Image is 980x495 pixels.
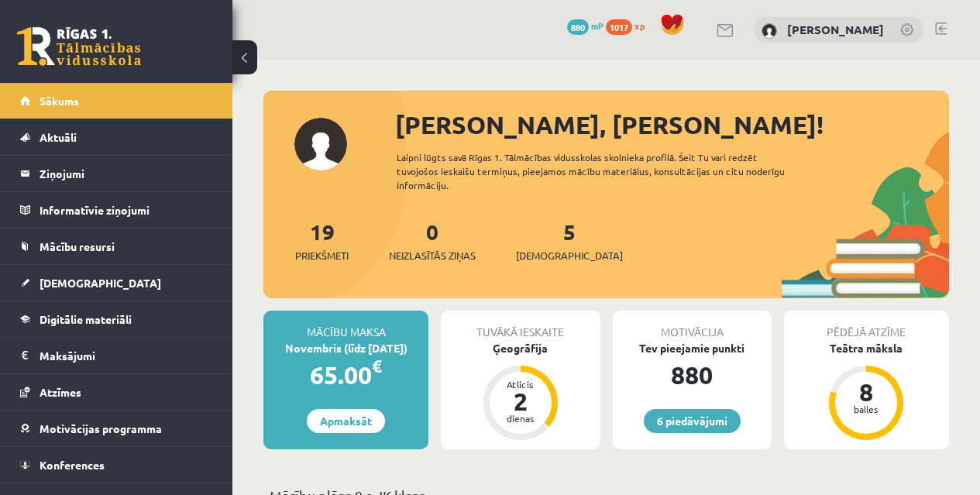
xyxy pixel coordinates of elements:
[497,380,544,389] div: Atlicis
[40,385,81,399] span: Atzīmes
[397,150,808,192] div: Laipni lūgts savā Rīgas 1. Tālmācības vidusskolas skolnieka profilā. Šeit Tu vari redzēt tuvojošo...
[372,355,382,377] span: €
[784,311,949,340] div: Pēdējā atzīme
[843,404,889,414] div: balles
[307,409,385,433] a: Apmaksāt
[613,340,772,356] div: Tev pieejamie punkti
[295,248,349,263] span: Priekšmeti
[441,340,600,442] a: Ģeogrāfija Atlicis 2 dienas
[263,356,428,394] div: 65.00
[20,411,213,446] a: Motivācijas programma
[20,265,213,301] a: [DEMOGRAPHIC_DATA]
[762,23,777,39] img: Toms Dombrovskis
[20,338,213,373] a: Maksājumi
[40,192,213,228] legend: Informatīvie ziņojumi
[40,421,162,435] span: Motivācijas programma
[634,19,645,32] span: xp
[516,248,623,263] span: [DEMOGRAPHIC_DATA]
[40,239,115,253] span: Mācību resursi
[40,312,132,326] span: Digitālie materiāli
[263,340,428,356] div: Novembris (līdz [DATE])
[567,19,603,32] a: 880 mP
[441,311,600,340] div: Tuvākā ieskaite
[784,340,949,356] div: Teātra māksla
[20,83,213,119] a: Sākums
[497,414,544,423] div: dienas
[567,19,589,35] span: 880
[40,156,213,191] legend: Ziņojumi
[20,119,213,155] a: Aktuāli
[389,248,476,263] span: Neizlasītās ziņas
[613,356,772,394] div: 880
[389,218,476,263] a: 0Neizlasītās ziņas
[40,458,105,472] span: Konferences
[20,156,213,191] a: Ziņojumi
[40,338,213,373] legend: Maksājumi
[40,130,77,144] span: Aktuāli
[843,380,889,404] div: 8
[40,94,79,108] span: Sākums
[17,27,141,66] a: Rīgas 1. Tālmācības vidusskola
[40,276,161,290] span: [DEMOGRAPHIC_DATA]
[613,311,772,340] div: Motivācija
[497,389,544,414] div: 2
[441,340,600,356] div: Ģeogrāfija
[20,229,213,264] a: Mācību resursi
[606,19,652,32] a: 1017 xp
[295,218,349,263] a: 19Priekšmeti
[516,218,623,263] a: 5[DEMOGRAPHIC_DATA]
[787,22,884,37] a: [PERSON_NAME]
[263,311,428,340] div: Mācību maksa
[20,192,213,228] a: Informatīvie ziņojumi
[20,301,213,337] a: Digitālie materiāli
[395,106,949,143] div: [PERSON_NAME], [PERSON_NAME]!
[591,19,603,32] span: mP
[20,374,213,410] a: Atzīmes
[644,409,741,433] a: 6 piedāvājumi
[20,447,213,483] a: Konferences
[784,340,949,442] a: Teātra māksla 8 balles
[606,19,632,35] span: 1017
